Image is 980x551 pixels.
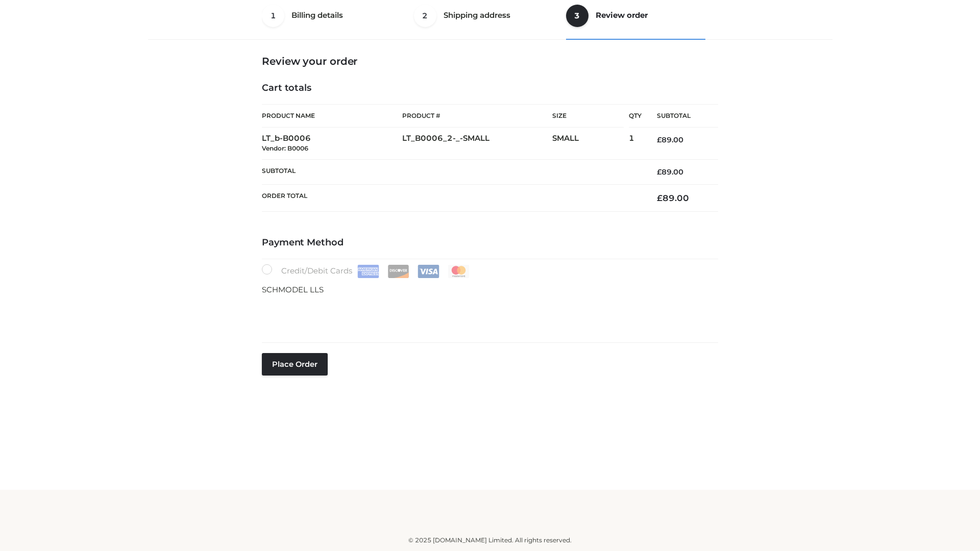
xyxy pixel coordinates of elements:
[262,353,328,375] button: Place order
[387,265,409,278] img: Discover
[642,105,718,128] th: Subtotal
[657,167,661,177] span: £
[260,294,716,331] iframe: Secure payment input frame
[629,128,642,160] td: 1
[262,185,642,212] th: Order Total
[262,159,642,184] th: Subtotal
[629,104,642,128] th: Qty
[552,128,629,160] td: SMALL
[552,105,624,128] th: Size
[657,135,683,144] bdi: 89.00
[402,128,552,160] td: LT_B0006_2-_-SMALL
[657,193,689,203] bdi: 89.00
[262,237,718,248] h4: Payment Method
[262,128,402,160] td: LT_b-B0006
[418,265,439,278] img: Visa
[262,83,718,94] h4: Cart totals
[657,167,683,177] bdi: 89.00
[657,135,661,144] span: £
[262,55,718,67] h3: Review your order
[657,193,663,203] span: £
[357,265,379,278] img: Amex
[402,104,552,128] th: Product #
[152,535,828,545] div: © 2025 [DOMAIN_NAME] Limited. All rights reserved.
[262,264,471,278] label: Credit/Debit Cards
[448,265,470,278] img: Mastercard
[262,104,402,128] th: Product Name
[262,283,718,296] p: SCHMODEL LLS
[262,144,308,152] small: Vendor: B0006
